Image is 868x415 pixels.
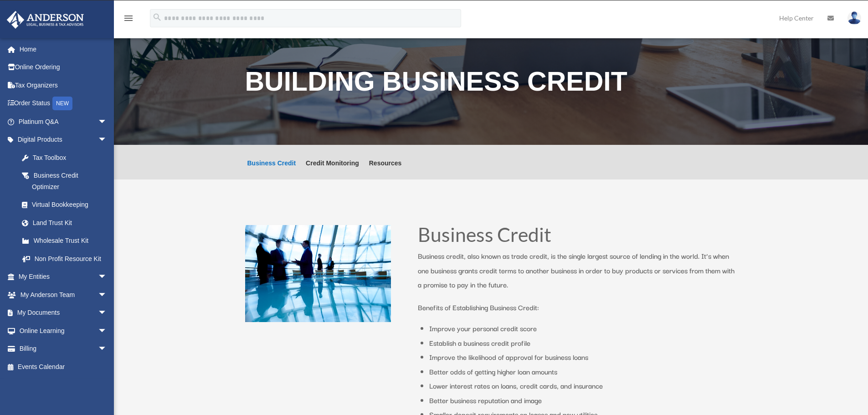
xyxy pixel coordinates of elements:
a: My Anderson Teamarrow_drop_down [6,286,121,304]
a: Digital Productsarrow_drop_down [6,131,121,149]
a: Online Ordering [6,58,121,77]
a: Billingarrow_drop_down [6,340,121,358]
img: business people talking in office [245,225,391,323]
a: My Entitiesarrow_drop_down [6,268,121,286]
a: Business Credit Optimizer [13,167,116,196]
div: NEW [52,97,72,110]
li: Improve the likelihood of approval for business loans [429,350,737,364]
a: Credit Monitoring [306,160,359,179]
a: My Documentsarrow_drop_down [6,304,121,322]
p: Business credit, also known as trade credit, is the single largest source of lending in the world... [418,249,737,300]
a: Non Profit Resource Kit [13,250,121,268]
div: Tax Toolbox [32,152,109,164]
a: Virtual Bookkeeping [13,196,121,214]
a: Events Calendar [6,358,121,376]
h1: Business Credit [418,225,737,249]
a: Home [6,40,121,58]
i: menu [123,13,134,24]
div: Wholesale Trust Kit [32,235,109,246]
img: User Pic [847,11,861,25]
h1: Building Business Credit [245,68,737,100]
span: arrow_drop_down [98,268,116,287]
a: menu [123,16,134,24]
a: Land Trust Kit [13,214,121,232]
div: Land Trust Kit [32,217,109,229]
a: Wholesale Trust Kit [13,232,121,250]
li: Better odds of getting higher loan amounts [429,364,737,379]
div: Non Profit Resource Kit [32,253,109,265]
span: arrow_drop_down [98,304,116,323]
li: Lower interest rates on loans, credit cards, and insurance [429,379,737,393]
a: Tax Organizers [6,76,121,94]
a: Order StatusNEW [6,94,121,113]
a: Online Learningarrow_drop_down [6,322,121,340]
p: Benefits of Establishing Business Credit: [418,300,737,315]
div: Business Credit Optimizer [32,170,105,192]
div: Virtual Bookkeeping [32,199,109,210]
a: Resources [369,160,402,179]
li: Improve your personal credit score [429,321,737,336]
span: arrow_drop_down [98,322,116,340]
span: arrow_drop_down [98,113,116,131]
li: Establish a business credit profile [429,336,737,350]
a: Platinum Q&Aarrow_drop_down [6,113,121,131]
span: arrow_drop_down [98,286,116,304]
a: Tax Toolbox [13,149,121,167]
a: Business Credit [247,160,296,179]
img: Anderson Advisors Platinum Portal [4,11,87,29]
i: search [152,12,162,22]
span: arrow_drop_down [98,131,116,149]
span: arrow_drop_down [98,340,116,359]
li: Better business reputation and image [429,393,737,408]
